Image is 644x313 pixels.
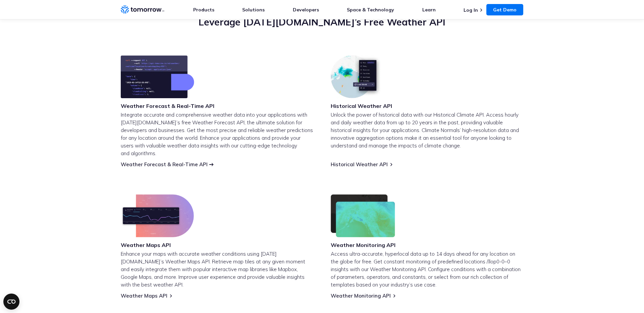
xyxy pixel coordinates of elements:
[121,161,208,168] a: Weather Forecast & Real-Time API
[331,111,523,149] p: Unlock the power of historical data with our Historical Climate API. Access hourly and daily weat...
[3,294,19,310] button: Open CMP widget
[293,7,319,13] a: Developers
[331,241,395,249] h3: Weather Monitoring API
[347,7,394,13] a: Space & Technology
[422,7,436,13] a: Learn
[121,293,167,299] a: Weather Maps API
[331,161,388,168] a: Historical Weather API
[486,4,523,15] a: Get Demo
[121,250,313,289] p: Enhance your maps with accurate weather conditions using [DATE][DOMAIN_NAME]’s Weather Maps API. ...
[121,102,214,110] h3: Weather Forecast & Real-Time API
[331,102,392,110] h3: Historical Weather API
[193,7,214,13] a: Products
[121,5,164,15] a: Home link
[331,250,523,289] p: Access ultra-accurate, hyperlocal data up to 14 days ahead for any location on the globe for free...
[121,241,194,249] h3: Weather Maps API
[121,16,523,28] h2: Leverage [DATE][DOMAIN_NAME]’s Free Weather API
[464,7,478,13] a: Log In
[121,111,313,157] p: Integrate accurate and comprehensive weather data into your applications with [DATE][DOMAIN_NAME]...
[242,7,265,13] a: Solutions
[331,293,391,299] a: Weather Monitoring API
